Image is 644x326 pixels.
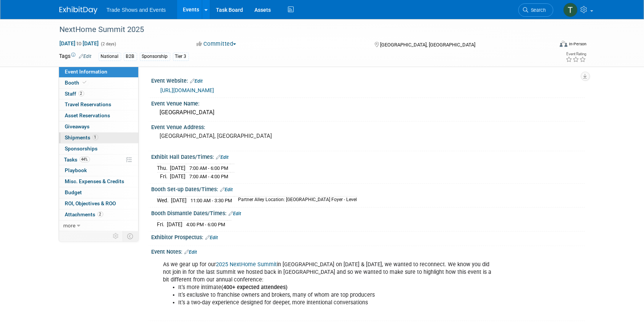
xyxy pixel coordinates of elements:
a: Edit [79,54,92,59]
span: (2 days) [101,42,117,46]
span: Misc. Expenses & Credits [65,178,125,184]
span: Playbook [65,167,87,173]
a: more [59,221,138,231]
span: Staff [65,91,84,97]
span: Sponsorships [65,145,98,152]
div: Event Venue Address: [152,121,585,131]
a: Edit [206,235,218,240]
div: B2B [124,53,137,61]
span: Budget [65,189,82,195]
div: Sponsorship [140,53,170,61]
a: Asset Reservations [59,110,138,121]
pre: [GEOGRAPHIC_DATA], [GEOGRAPHIC_DATA] [160,133,324,139]
a: Sponsorships [59,144,138,154]
a: Edit [216,155,229,160]
span: to [76,40,83,46]
li: It’s more intimate [179,284,497,291]
span: 1 [93,134,98,140]
td: Tags [59,52,92,61]
span: Event Information [65,69,108,75]
td: [DATE] [170,173,186,181]
img: ExhibitDay [59,6,97,14]
td: [DATE] [170,164,186,173]
img: Format-Inperson.png [560,41,567,47]
span: Booth [65,80,88,86]
span: more [64,222,76,229]
img: Tiff Wagner [563,3,578,17]
a: [URL][DOMAIN_NAME] [161,87,214,93]
a: Edit [185,249,197,255]
a: 2025 NextHome Summit [216,261,277,268]
a: Booth [59,78,138,88]
div: Event Format [508,40,587,51]
div: Exhibitor Prospectus: [152,232,585,241]
div: National [99,53,121,61]
a: Edit [190,78,203,84]
a: Playbook [59,165,138,176]
span: Search [529,7,546,13]
span: Shipments [65,134,98,141]
td: Fri. [157,173,170,181]
div: Event Notes: [152,246,585,256]
li: It’s a two-day experience designed for deeper, more intentional conversations [179,299,497,307]
span: 2 [78,91,84,96]
div: NextHome Summit 2025 [57,23,542,37]
a: Edit [221,187,233,192]
span: Tasks [64,157,90,163]
td: Toggle Event Tabs [123,231,138,241]
span: 7:00 AM - 4:00 PM [190,174,229,179]
span: Trade Shows and Events [107,7,166,13]
td: Personalize Event Tab Strip [110,231,123,241]
span: Giveaways [65,123,90,129]
span: Attachments [65,211,103,217]
td: [DATE] [167,221,183,229]
b: (400+ expected attendees) [222,284,288,291]
td: Wed. [157,197,171,205]
a: Budget [59,187,138,198]
div: Event Rating [566,52,586,56]
span: ROI, Objectives & ROO [65,200,116,206]
a: Travel Reservations [59,99,138,110]
div: As we gear up for our in [GEOGRAPHIC_DATA] on [DATE] & [DATE], we wanted to reconnect. We know yo... [158,257,501,318]
span: [GEOGRAPHIC_DATA], [GEOGRAPHIC_DATA] [380,42,475,48]
a: Attachments2 [59,209,138,220]
td: [DATE] [171,197,187,205]
a: Misc. Expenses & Credits [59,176,138,187]
span: 2 [97,211,103,217]
span: 11:00 AM - 3:30 PM [191,198,232,203]
div: Event Website: [152,75,585,85]
div: Exhibit Hall Dates/Times: [152,151,585,161]
li: It’s exclusive to franchise owners and brokers, many of whom are top producers [179,291,497,299]
a: Shipments1 [59,133,138,143]
a: Event Information [59,67,138,77]
span: [DATE] [DATE] [59,40,99,47]
td: Thu. [157,164,170,173]
span: Travel Reservations [65,101,112,107]
div: Booth Set-up Dates/Times: [152,184,585,193]
a: ROI, Objectives & ROO [59,198,138,209]
td: Fri. [157,221,167,229]
span: 7:00 AM - 6:00 PM [190,165,229,171]
div: In-Person [569,41,586,47]
span: Asset Reservations [65,112,110,118]
a: Tasks44% [59,155,138,165]
button: Committed [194,40,239,48]
a: Staff2 [59,89,138,99]
td: Partner Alley Location: [GEOGRAPHIC_DATA] Foyer - Level [234,197,357,205]
span: 4:00 PM - 6:00 PM [187,222,225,227]
a: Edit [229,211,241,216]
div: Tier 3 [173,53,189,61]
div: Booth Dismantle Dates/Times: [152,208,585,217]
i: Booth reservation complete [83,80,87,85]
div: Event Venue Name: [152,98,585,107]
a: Giveaways [59,121,138,132]
div: [GEOGRAPHIC_DATA] [157,107,579,118]
span: 44% [80,157,90,162]
a: Search [518,3,553,17]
